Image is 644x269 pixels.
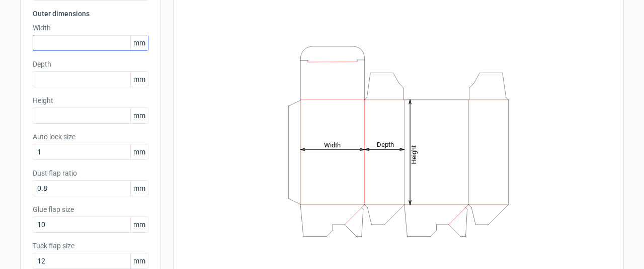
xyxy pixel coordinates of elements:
[130,108,148,123] span: mm
[33,95,148,105] label: Height
[130,144,148,159] span: mm
[33,23,148,33] label: Width
[130,181,148,196] span: mm
[377,141,394,148] tspan: Depth
[410,145,418,164] tspan: Height
[33,59,148,69] label: Depth
[130,217,148,232] span: mm
[33,241,148,251] label: Tuck flap size
[130,72,148,87] span: mm
[33,204,148,214] label: Glue flap size
[33,168,148,178] label: Dust flap ratio
[324,141,341,148] tspan: Width
[33,9,148,19] h3: Outer dimensions
[33,132,148,142] label: Auto lock size
[130,35,148,50] span: mm
[130,253,148,268] span: mm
